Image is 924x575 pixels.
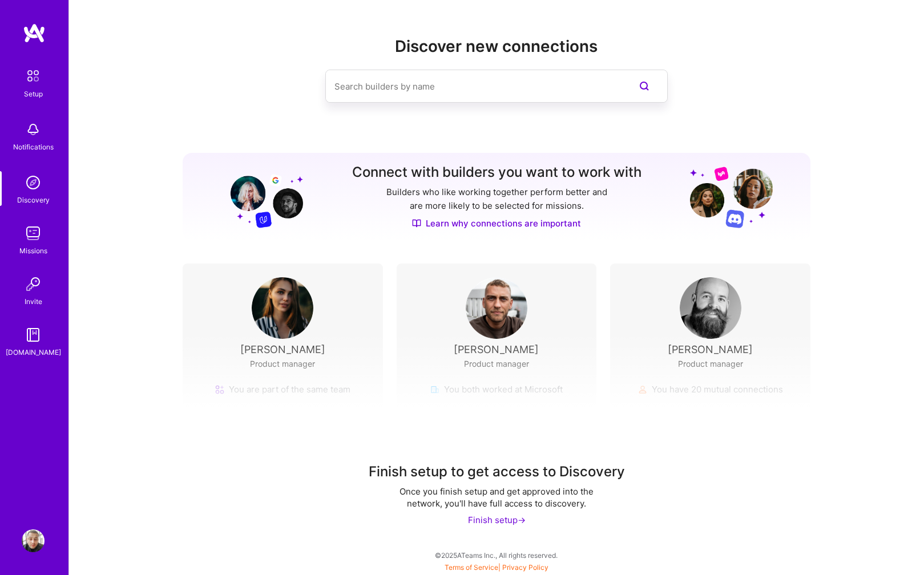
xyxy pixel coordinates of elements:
div: Notifications [13,141,54,153]
div: Invite [25,295,42,307]
img: Grow your network [690,166,773,228]
img: setup [21,64,45,88]
h3: Connect with builders you want to work with [352,164,641,181]
img: logo [23,23,46,43]
input: Search builders by name [334,72,613,101]
img: User Avatar [466,277,527,339]
div: Once you finish setup and get approved into the network, you'll have full access to discovery. [382,485,611,509]
img: User Avatar [252,277,313,339]
img: guide book [22,323,45,346]
div: Missions [19,245,47,257]
p: Builders who like working together perform better and are more likely to be selected for missions. [384,185,610,213]
div: Finish setup -> [468,514,526,526]
img: bell [22,118,45,141]
span: | [445,563,548,572]
i: icon SearchPurple [637,79,651,93]
div: Finish setup to get access to Discovery [369,463,625,481]
a: Privacy Policy [502,563,548,572]
div: Discovery [17,194,50,206]
img: teamwork [22,222,45,245]
img: Grow your network [220,165,303,228]
img: Discover [412,218,421,228]
img: User Avatar [22,529,45,552]
a: Terms of Service [445,563,498,572]
img: Invite [22,273,45,295]
img: User Avatar [680,277,741,339]
div: [DOMAIN_NAME] [6,346,61,358]
h2: Discover new connections [183,37,810,56]
img: discovery [22,171,45,194]
a: Learn why connections are important [412,217,581,229]
div: Setup [24,88,43,100]
div: © 2025 ATeams Inc., All rights reserved. [68,541,924,569]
